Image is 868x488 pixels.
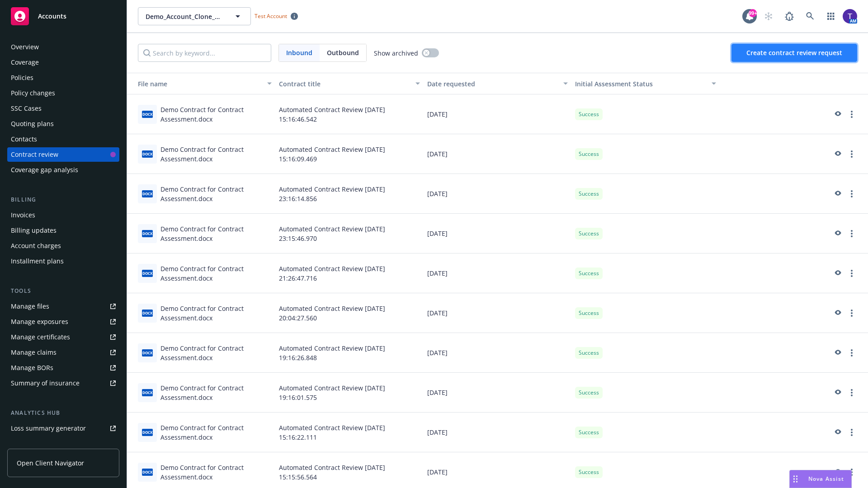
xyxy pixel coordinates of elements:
[11,254,64,268] div: Installment plans
[424,253,572,293] div: [DATE]
[11,101,42,116] div: SSC Cases
[7,361,119,375] a: Manage BORs
[789,470,852,488] button: Nova Assist
[7,286,119,296] div: Tools
[142,111,153,117] span: docx
[832,467,843,478] a: preview
[7,421,119,436] a: Loss summary generator
[846,467,857,478] a: more
[275,214,424,253] div: Automated Contract Review [DATE] 23:15:46.970
[160,463,272,482] div: Demo Contract for Contract Assessment.docx
[320,44,366,61] span: Outbound
[11,239,61,253] div: Account charges
[7,254,119,268] a: Installment plans
[579,468,599,476] span: Success
[749,9,757,17] div: 99+
[251,11,302,21] span: Test Account
[374,48,418,58] span: Show archived
[142,349,153,356] span: docx
[138,7,251,25] button: Demo_Account_Clone_QA_CR_Tests_Demo
[11,376,80,390] div: Summary of insurance
[832,347,843,358] a: preview
[832,228,843,239] a: preview
[427,79,558,89] div: Date requested
[579,230,599,238] span: Success
[579,428,599,436] span: Success
[160,343,272,362] div: Demo Contract for Contract Assessment.docx
[131,79,262,89] div: Toggle SortBy
[780,7,798,25] a: Report a Bug
[846,109,857,120] a: more
[255,12,287,20] span: Test Account
[832,308,843,319] a: preview
[11,132,37,146] div: Contacts
[11,86,55,100] div: Policy changes
[142,429,153,436] span: docx
[846,427,857,438] a: more
[160,383,272,402] div: Demo Contract for Contract Assessment.docx
[7,208,119,222] a: Invoices
[424,94,572,134] div: [DATE]
[846,268,857,279] a: more
[424,73,572,94] button: Date requested
[790,470,801,488] div: Drag to move
[846,387,857,398] a: more
[7,195,119,204] div: Billing
[7,314,119,329] a: Manage exposures
[832,149,843,160] a: preview
[160,145,272,164] div: Demo Contract for Contract Assessment.docx
[832,188,843,199] a: preview
[843,9,857,23] img: photo
[142,389,153,396] span: docx
[575,79,706,89] div: Toggle SortBy
[11,208,35,222] div: Invoices
[11,117,54,131] div: Quoting plans
[142,270,153,277] span: docx
[279,79,410,89] div: Contract title
[7,4,119,29] a: Accounts
[575,80,653,88] span: Initial Assessment Status
[7,408,119,418] div: Analytics hub
[160,224,272,243] div: Demo Contract for Contract Assessment.docx
[142,230,153,237] span: docx
[275,94,424,134] div: Automated Contract Review [DATE] 15:16:46.542
[275,373,424,413] div: Automated Contract Review [DATE] 19:16:01.575
[801,7,819,25] a: Search
[11,299,49,314] div: Manage files
[579,110,599,118] span: Success
[7,330,119,344] a: Manage certificates
[424,134,572,174] div: [DATE]
[11,223,57,238] div: Billing updates
[579,150,599,158] span: Success
[579,190,599,198] span: Success
[275,333,424,373] div: Automated Contract Review [DATE] 19:16:26.848
[832,109,843,120] a: preview
[579,269,599,277] span: Success
[832,427,843,438] a: preview
[846,347,857,358] a: more
[731,44,857,62] button: Create contract review request
[131,79,262,89] div: File name
[808,475,844,483] span: Nova Assist
[579,309,599,317] span: Success
[275,253,424,293] div: Automated Contract Review [DATE] 21:26:47.716
[7,239,119,253] a: Account charges
[424,373,572,413] div: [DATE]
[11,55,39,70] div: Coverage
[7,147,119,162] a: Contract review
[846,188,857,199] a: more
[7,376,119,390] a: Summary of insurance
[142,150,153,157] span: docx
[327,48,359,57] span: Outbound
[142,190,153,197] span: docx
[11,330,70,344] div: Manage certificates
[846,149,857,160] a: more
[160,184,272,203] div: Demo Contract for Contract Assessment.docx
[7,70,119,85] a: Policies
[275,413,424,452] div: Automated Contract Review [DATE] 15:16:22.111
[424,214,572,253] div: [DATE]
[11,361,53,375] div: Manage BORs
[579,389,599,397] span: Success
[424,413,572,452] div: [DATE]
